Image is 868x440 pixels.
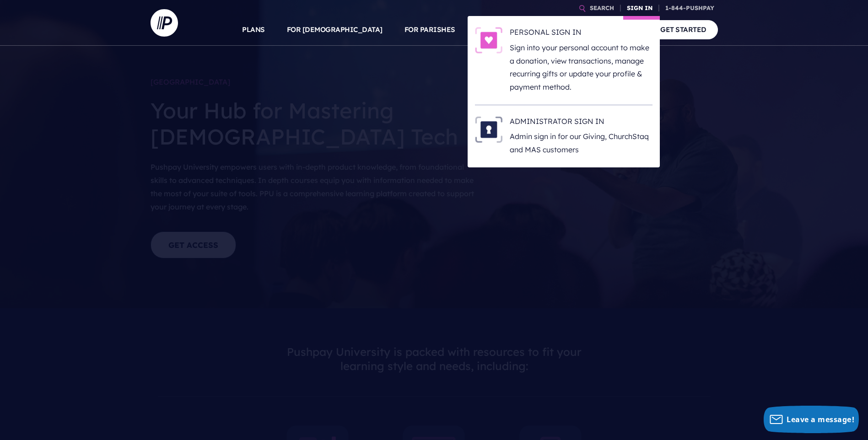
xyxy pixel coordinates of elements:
a: ADMINISTRATOR SIGN IN - Illustration ADMINISTRATOR SIGN IN Admin sign in for our Giving, ChurchSt... [475,116,652,156]
h6: ADMINISTRATOR SIGN IN [510,116,652,130]
a: COMPANY [593,14,627,46]
a: PLANS [242,14,265,46]
button: Leave a message! [764,406,859,433]
span: Leave a message! [787,414,854,424]
a: EXPLORE [539,14,571,46]
a: FOR PARISHES [404,14,455,46]
p: Admin sign in for our Giving, ChurchStaq and MAS customers [510,130,652,156]
img: PERSONAL SIGN IN - Illustration [475,27,502,54]
a: FOR [DEMOGRAPHIC_DATA] [287,14,383,46]
a: SOLUTIONS [477,14,518,46]
a: PERSONAL SIGN IN - Illustration PERSONAL SIGN IN Sign into your personal account to make a donati... [475,27,652,94]
a: GET STARTED [649,20,718,39]
img: ADMINISTRATOR SIGN IN - Illustration [475,116,502,143]
p: Sign into your personal account to make a donation, view transactions, manage recurring gifts or ... [510,41,652,94]
h6: PERSONAL SIGN IN [510,27,652,41]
